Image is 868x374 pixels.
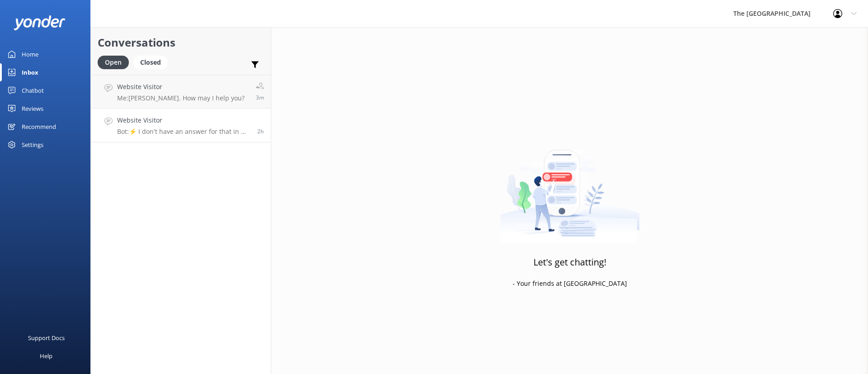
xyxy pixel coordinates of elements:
h2: Conversations [98,34,264,51]
div: Recommend [22,118,56,136]
div: Reviews [22,99,43,118]
div: Closed [133,56,168,69]
div: Inbox [22,63,38,81]
div: Settings [22,136,43,154]
p: Me: [PERSON_NAME]. How may I help you? [117,94,245,102]
a: Website VisitorMe:[PERSON_NAME]. How may I help you?3m [91,75,271,109]
a: Website VisitorBot:⚡ I don't have an answer for that in my knowledge base. Please try and rephras... [91,109,271,142]
div: Help [40,347,52,365]
p: - Your friends at [GEOGRAPHIC_DATA] [513,279,627,289]
h4: Website Visitor [117,82,245,92]
span: Aug 31 2025 10:11pm (UTC -10:00) Pacific/Honolulu [256,94,264,101]
div: Open [98,56,129,69]
div: Support Docs [28,329,65,347]
div: Chatbot [22,81,44,99]
span: Aug 31 2025 08:09pm (UTC -10:00) Pacific/Honolulu [257,128,264,135]
a: Closed [133,57,172,67]
img: yonder-white-logo.png [14,15,66,30]
a: Open [98,57,133,67]
div: Home [22,45,38,63]
p: Bot: ⚡ I don't have an answer for that in my knowledge base. Please try and rephrase your questio... [117,128,250,136]
h4: Website Visitor [117,115,250,125]
h3: Let's get chatting! [533,255,606,270]
img: artwork of a man stealing a conversation from at giant smartphone [500,131,640,244]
